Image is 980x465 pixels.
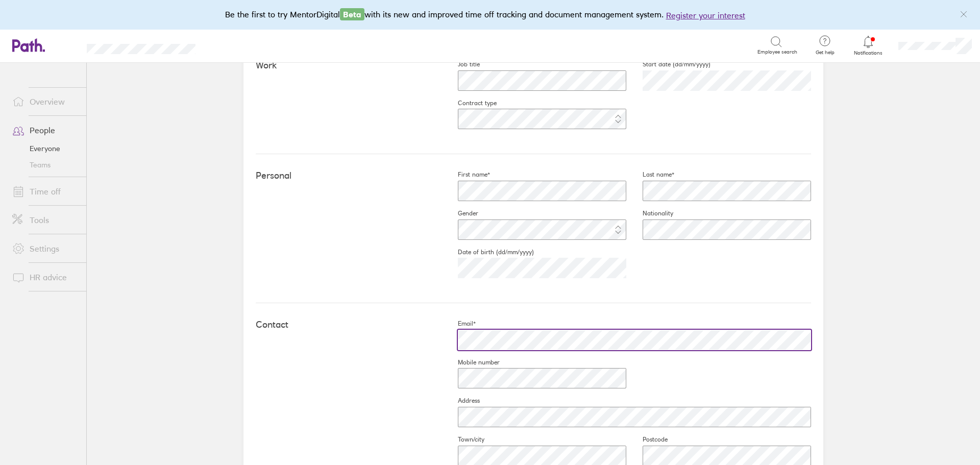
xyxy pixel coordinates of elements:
label: Postcode [626,435,668,444]
span: Beta [340,8,364,20]
h4: Personal [256,170,442,181]
span: Notifications [852,50,885,56]
a: Time off [4,181,86,202]
label: Nationality [626,209,673,217]
a: Teams [4,157,86,173]
h4: Work [256,60,442,71]
label: Start date (dd/mm/yyyy) [626,60,710,68]
label: First name* [442,170,490,179]
a: Settings [4,238,86,259]
div: Be the first to try MentorDigital with its new and improved time off tracking and document manage... [225,8,755,21]
label: Town/city [442,435,484,444]
label: Last name* [626,170,674,179]
label: Gender [442,209,478,217]
label: Address [442,397,480,405]
a: Notifications [852,35,885,56]
a: Tools [4,210,86,230]
label: Date of birth (dd/mm/yyyy) [442,248,534,256]
label: Job title [442,60,480,68]
h4: Contact [256,320,442,330]
label: Contract type [442,99,497,107]
a: People [4,120,86,140]
a: Everyone [4,140,86,157]
span: Get help [808,50,842,56]
a: HR advice [4,267,86,287]
button: Register your interest [666,9,745,21]
div: Search [223,40,249,50]
label: Mobile number [442,358,500,366]
span: Employee search [757,49,797,55]
a: Overview [4,91,86,112]
label: Email* [442,320,476,328]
